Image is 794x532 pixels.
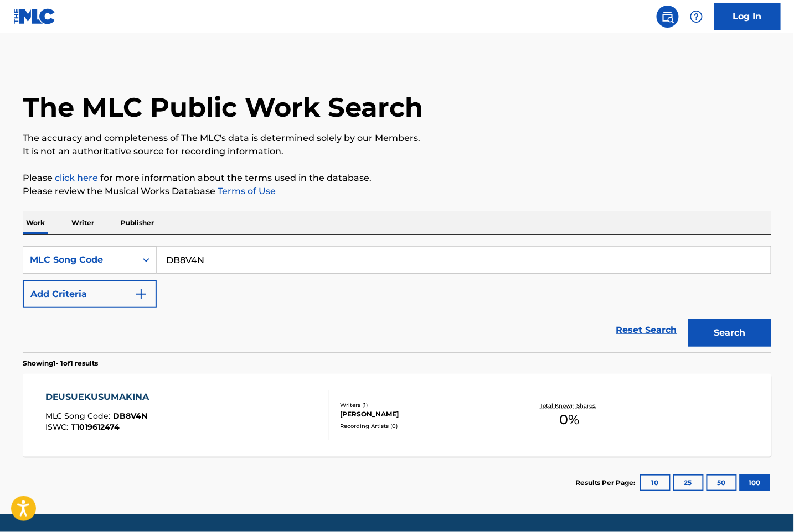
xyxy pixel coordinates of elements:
[661,10,674,23] img: search
[45,411,114,421] span: MLC Song Code :
[685,6,708,28] div: Help
[740,474,770,491] button: 100
[45,422,71,432] span: ISWC :
[23,91,423,124] h1: The MLC Public Work Search
[657,6,679,28] a: Public Search
[13,8,56,24] img: MLC Logo
[688,319,771,347] button: Search
[114,411,148,421] span: DB8V4N
[23,211,48,234] p: Work
[68,211,97,234] p: Writer
[23,132,771,145] p: The accuracy and completeness of The MLC's data is determined solely by our Members.
[23,358,98,368] p: Showing 1 - 1 of 1 results
[215,186,276,196] a: Terms of Use
[71,422,120,432] span: T1019612474
[23,185,771,198] p: Please review the Musical Works Database
[23,246,771,352] form: Search Form
[23,171,771,185] p: Please for more information about the terms used in the database.
[23,374,771,457] a: DEUSUEKUSUMAKINAMLC Song Code:DB8V4NISWC:T1019612474Writers (1)[PERSON_NAME]Recording Artists (0)...
[23,145,771,158] p: It is not an authoritative source for recording information.
[135,288,148,301] img: 9d2ae6d4665cec9f34b9.svg
[117,211,157,234] p: Publisher
[340,401,507,409] div: Writers ( 1 )
[45,390,155,404] div: DEUSUEKUSUMAKINA
[673,474,704,491] button: 25
[640,474,671,491] button: 10
[714,3,781,30] a: Log In
[340,422,507,430] div: Recording Artists ( 0 )
[23,280,157,308] button: Add Criteria
[340,409,507,419] div: [PERSON_NAME]
[560,410,580,430] span: 0 %
[575,478,638,488] p: Results Per Page:
[540,401,599,410] p: Total Known Shares:
[707,474,737,491] button: 50
[611,318,683,342] a: Reset Search
[690,10,703,23] img: help
[55,173,98,183] a: click here
[30,253,130,267] div: MLC Song Code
